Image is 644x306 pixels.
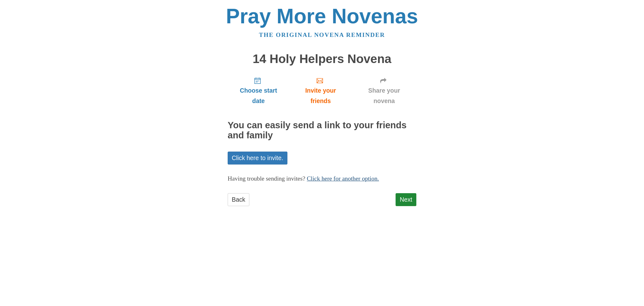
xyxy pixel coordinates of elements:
[228,175,305,182] span: Having trouble sending invites?
[307,175,379,182] a: Click here for another option.
[296,85,346,106] span: Invite your friends
[289,72,352,109] a: Invite your friends
[228,72,289,109] a: Choose start date
[226,4,418,28] a: Pray More Novenas
[228,120,416,141] h2: You can easily send a link to your friends and family
[259,32,385,38] a: The original novena reminder
[352,72,416,109] a: Share your novena
[228,52,416,66] h1: 14 Holy Helpers Novena
[358,85,410,106] span: Share your novena
[228,152,287,165] a: Click here to invite.
[228,193,249,206] a: Back
[396,193,416,206] a: Next
[234,85,283,106] span: Choose start date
